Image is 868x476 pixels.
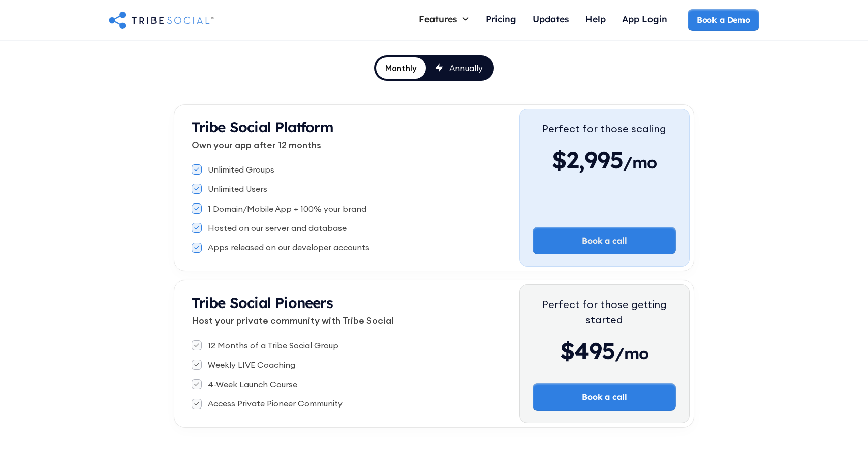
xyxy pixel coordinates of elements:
[419,13,457,24] div: Features
[385,62,417,74] div: Monthly
[208,359,295,370] div: Weekly LIVE Coaching
[449,62,483,74] div: Annually
[192,138,519,152] p: Own your app after 12 months
[524,9,577,31] a: Updates
[622,13,667,24] div: App Login
[533,383,676,411] a: Book a call
[109,10,214,30] a: home
[533,297,676,327] div: Perfect for those getting started
[577,9,614,31] a: Help
[208,339,338,351] div: 12 Months of a Tribe Social Group
[192,294,333,312] strong: Tribe Social Pioneers
[615,343,649,368] span: /mo
[533,13,569,24] div: Updates
[533,335,676,366] div: $495
[208,164,274,175] div: Unlimited Groups
[688,9,759,30] a: Book a Demo
[478,9,524,31] a: Pricing
[486,13,516,24] div: Pricing
[542,121,666,137] div: Perfect for those scaling
[614,9,675,31] a: App Login
[208,242,369,253] div: Apps released on our developer accounts
[208,183,267,194] div: Unlimited Users
[411,9,478,28] div: Features
[542,145,666,175] div: $2,995
[208,398,343,409] div: Access Private Pioneer Community
[208,203,366,214] div: 1 Domain/Mobile App + 100% your brand
[208,379,297,390] div: 4-Week Launch Course
[533,227,676,254] a: Book a call
[192,314,519,327] p: Host your private community with Tribe Social
[585,13,606,24] div: Help
[208,222,347,233] div: Hosted on our server and database
[192,118,333,136] strong: Tribe Social Platform
[623,152,657,178] span: /mo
